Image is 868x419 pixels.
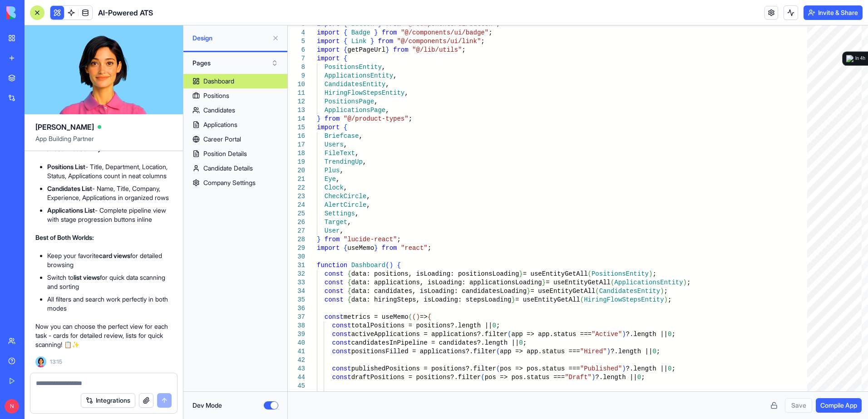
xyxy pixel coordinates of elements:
span: "@/product-types" [344,115,409,122]
span: , [374,98,378,105]
img: Ella_00000_wcx2te.png [35,356,46,367]
span: , [344,184,347,191]
span: data: candidates, isLoading: candidatesLoading [351,287,527,295]
li: Keep your favorite for detailed browsing [47,251,172,269]
span: { [344,124,347,131]
span: PositionsPage [325,98,374,105]
div: Positions [203,91,229,100]
span: = useEntityGetAll [515,296,580,303]
span: activeApplications = applications?.filter [351,331,508,338]
span: from [382,29,397,36]
span: , [385,107,389,114]
img: logo [6,6,63,19]
span: { [344,38,347,45]
span: { [347,296,351,303]
span: ( [588,270,592,278]
span: , [382,63,385,71]
span: PositionsEntity [325,63,382,71]
span: Clock [325,184,344,191]
span: function [317,262,347,269]
span: { [347,287,351,295]
span: ) [649,270,652,278]
div: 25 [288,209,305,218]
span: app => app.status === [500,348,580,355]
div: Career Portal [203,135,241,144]
span: ; [652,270,656,278]
span: ( [595,287,599,295]
span: ; [397,236,400,243]
div: 46 [288,390,305,399]
span: ?.length || [626,365,668,372]
span: pos => pos.status === [500,365,580,372]
span: ( [385,262,389,269]
div: 11 [288,89,305,97]
li: - Complete pipeline view with stage progression buttons inline [47,206,172,224]
div: Candidate Details [203,164,253,173]
span: "Published" [580,365,622,372]
div: 18 [288,149,305,158]
span: "@/components/ui/link" [397,38,481,45]
span: ( [496,348,500,355]
span: ?.length || [626,331,668,338]
span: } [370,38,374,45]
div: 40 [288,339,305,347]
a: Career Portal [183,132,287,146]
strong: Candidates List [47,185,92,192]
span: ?.length || [595,374,637,381]
span: , [347,219,351,226]
span: const [332,374,351,381]
span: Eye [325,175,336,183]
span: { [344,29,347,36]
div: Dashboard [203,77,234,86]
span: draftPositions = positions?.filter [351,374,481,381]
span: const [325,296,344,303]
div: 23 [288,192,305,201]
span: 0 [637,374,641,381]
span: positionsFilled = applications?.filter [351,348,496,355]
button: Pages [188,56,283,70]
div: 15 [288,123,305,132]
span: ApplicationsPage [325,107,385,114]
div: 22 [288,184,305,192]
span: ) [664,296,668,303]
span: ; [523,339,527,346]
span: , [359,132,362,140]
span: ( [611,279,614,286]
span: { [397,262,400,269]
span: { [344,244,347,252]
div: 14 [288,115,305,123]
span: "lucide-react" [344,236,397,243]
span: Design [192,34,268,43]
span: , [336,175,340,183]
span: , [404,89,408,97]
a: Positions [183,88,287,103]
div: 39 [288,330,305,339]
span: ; [409,115,412,122]
span: CheckCircle [325,193,366,200]
div: 30 [288,253,305,261]
span: metrics = useMemo [344,313,409,321]
span: } [512,296,515,303]
span: Link [351,38,367,45]
span: from [325,115,340,122]
span: from [393,46,409,54]
span: HiringFlowStepsEntity [584,296,664,303]
span: Users [325,141,344,148]
span: ; [687,279,690,286]
span: totalPositions = positions?.length || [351,322,493,329]
span: [PERSON_NAME] [35,122,94,132]
span: const [325,313,344,321]
span: CandidatesEntity [325,81,385,88]
span: , [355,210,359,217]
span: const [325,270,344,278]
strong: Applications List [47,206,95,214]
span: ) [660,287,664,295]
span: ) [607,348,611,355]
span: { [359,391,362,398]
strong: list views [74,273,100,281]
div: 31 [288,261,305,270]
span: "react" [401,244,428,252]
div: 29 [288,244,305,253]
div: 33 [288,278,305,287]
span: ) [416,313,419,321]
